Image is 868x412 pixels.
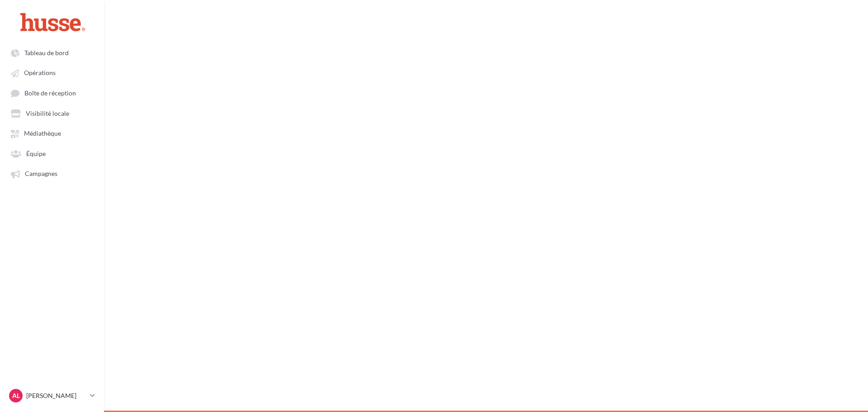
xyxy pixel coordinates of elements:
span: Campagnes [25,170,57,178]
a: Boîte de réception [5,85,99,101]
a: Médiathèque [5,125,99,141]
p: [PERSON_NAME] [26,391,86,400]
a: Équipe [5,145,99,161]
a: Tableau de bord [5,44,99,61]
a: Visibilité locale [5,105,99,121]
span: Médiathèque [24,130,61,137]
span: Visibilité locale [26,109,69,117]
a: AL [PERSON_NAME] [7,387,97,404]
a: Opérations [5,64,99,81]
span: Équipe [26,150,46,157]
span: Boîte de réception [24,89,76,97]
a: Campagnes [5,165,99,181]
span: AL [12,391,20,400]
span: Opérations [24,69,56,77]
span: Tableau de bord [24,49,69,57]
